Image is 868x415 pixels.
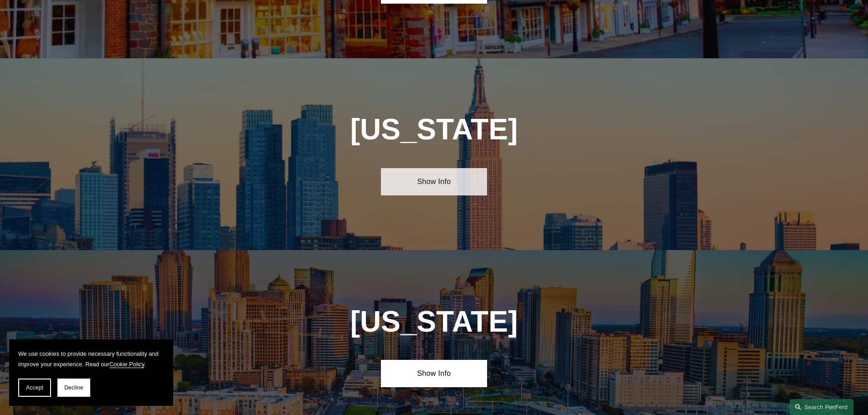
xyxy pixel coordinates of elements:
[57,379,90,397] button: Decline
[301,305,567,338] h1: [US_STATE]
[381,168,487,195] a: Show Info
[109,361,144,368] a: Cookie Policy
[18,348,164,369] p: We use cookies to provide necessary functionality and improve your experience. Read our .
[381,360,487,387] a: Show Info
[26,384,43,391] span: Accept
[64,384,83,391] span: Decline
[301,113,567,146] h1: [US_STATE]
[790,399,853,415] a: Search this site
[9,339,173,406] section: Cookie banner
[18,379,51,397] button: Accept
